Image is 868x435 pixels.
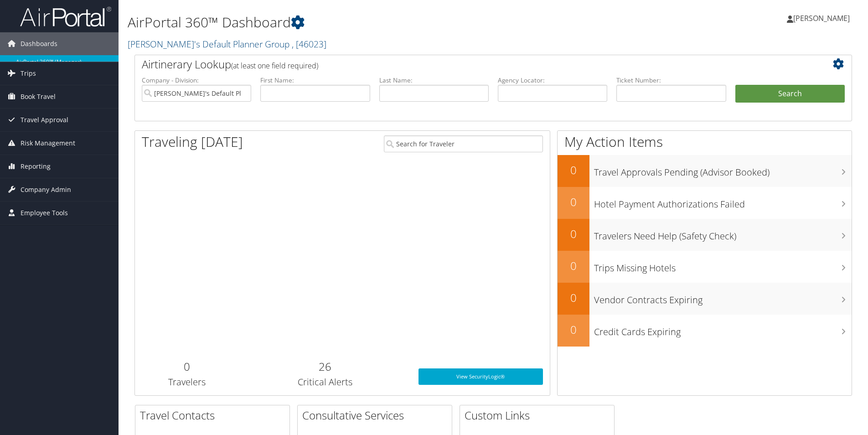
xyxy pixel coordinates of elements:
[558,322,589,337] h2: 0
[558,226,589,242] h2: 0
[302,408,452,423] h2: Consultative Services
[558,162,589,178] h2: 0
[558,283,852,315] a: 0Vendor Contracts Expiring
[21,178,71,201] span: Company Admin
[558,194,589,210] h2: 0
[418,368,543,385] a: View SecurityLogic®
[498,76,607,85] label: Agency Locator:
[594,289,852,306] h3: Vendor Contracts Expiring
[142,76,251,85] label: Company - Division:
[140,408,289,423] h2: Travel Contacts
[735,85,845,103] button: Search
[594,257,852,274] h3: Trips Missing Hotels
[142,376,232,388] h3: Travelers
[21,85,56,108] span: Book Travel
[21,155,51,178] span: Reporting
[20,6,111,27] img: airportal-logo.png
[21,32,57,55] span: Dashboards
[465,408,614,423] h2: Custom Links
[384,135,543,152] input: Search for Traveler
[21,202,68,224] span: Employee Tools
[558,251,852,283] a: 0Trips Missing Hotels
[21,62,36,85] span: Trips
[245,359,404,374] h2: 26
[260,76,370,85] label: First Name:
[128,13,615,32] h1: AirPortal 360™ Dashboard
[594,161,852,179] h3: Travel Approvals Pending (Advisor Booked)
[558,290,589,306] h2: 0
[558,155,852,187] a: 0Travel Approvals Pending (Advisor Booked)
[558,315,852,347] a: 0Credit Cards Expiring
[379,76,489,85] label: Last Name:
[594,193,852,211] h3: Hotel Payment Authorizations Failed
[142,57,785,72] h2: Airtinerary Lookup
[21,132,75,155] span: Risk Management
[142,359,232,374] h2: 0
[787,5,859,32] a: [PERSON_NAME]
[558,132,852,151] h1: My Action Items
[616,76,726,85] label: Ticket Number:
[793,13,850,23] span: [PERSON_NAME]
[594,225,852,243] h3: Travelers Need Help (Safety Check)
[142,132,243,151] h1: Traveling [DATE]
[231,61,318,71] span: (at least one field required)
[594,321,852,338] h3: Credit Cards Expiring
[21,109,68,131] span: Travel Approval
[558,219,852,251] a: 0Travelers Need Help (Safety Check)
[128,38,326,50] a: [PERSON_NAME]'s Default Planner Group
[558,187,852,219] a: 0Hotel Payment Authorizations Failed
[558,258,589,274] h2: 0
[292,38,326,50] span: , [ 46023 ]
[245,376,404,388] h3: Critical Alerts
